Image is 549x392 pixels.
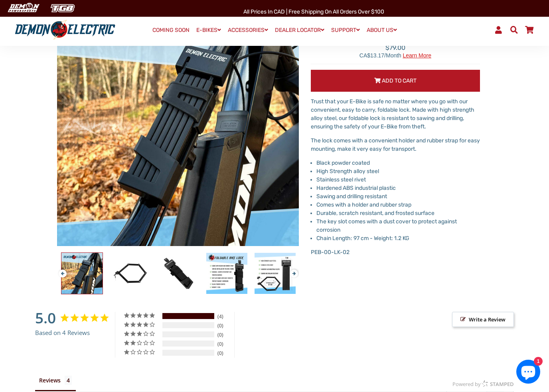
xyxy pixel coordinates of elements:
img: Stamped logo icon [481,380,489,388]
div: 100% [162,313,214,319]
span: Write a Review [452,312,514,327]
button: Previous [59,266,63,275]
span: All Prices in CAD | Free shipping on all orders over $100 [243,8,384,15]
li: Black powder coated [316,159,480,167]
img: Foldable Bike Lock - Demon Electric [110,253,151,294]
img: Foldable Bike Lock - Demon Electric [206,253,247,294]
inbox-online-store-chat: Shopify online store chat [514,360,543,386]
li: Sawing and drilling resistant [316,192,480,201]
img: Foldable Bike Lock - Demon Electric [61,253,103,294]
span: Add to Cart [382,77,417,84]
li: Stainless steel rivet [316,175,480,184]
a: SUPPORT [328,24,363,36]
li: Reviews [35,374,76,391]
img: Demon Electric logo [12,20,118,40]
li: Hardened ABS industrial plastic [316,184,480,192]
li: Durable, scratch resistant, and frosted surface [316,209,480,217]
button: Add to Cart [311,70,480,92]
span: STAMPED [490,380,514,388]
span: Based on 4 Reviews [35,328,90,337]
p: PEB-00-LK-02 [311,248,480,256]
div: 5-Star Ratings [162,313,214,319]
button: Next [290,266,295,275]
a: DEALER LOCATOR [272,24,327,36]
li: Comes with a holder and rubber strap [316,201,480,209]
img: Foldable Bike Lock - Demon Electric [255,253,296,294]
a: COMING SOON [150,25,192,36]
img: TGB Canada [46,2,79,15]
a: ACCESSORIES [225,24,271,36]
p: The lock comes with a convenient holder and rubber strap for easy mounting, make it very easy for... [311,136,480,153]
strong: 5.0 [35,307,56,328]
li: High Strength alloy steel [316,167,480,175]
span: $79.00 [359,43,431,58]
div: 5 ★ [123,312,161,319]
a: ABOUT US [364,24,400,36]
a: Powered by STAMPED [452,380,514,388]
img: Foldable Bike Lock - Demon Electric [158,253,199,294]
p: Trust that your E-Bike is safe no matter where you go with our convenient, easy to carry, foldabl... [311,97,480,131]
li: The key slot comes with a dust cover to protect against corrosion [316,217,480,234]
img: Demon Electric [4,2,42,15]
li: Chain Length: 97 cm - Weight: 1.2 KG [316,234,480,242]
a: E-BIKES [194,24,224,36]
div: 4 [215,313,232,320]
